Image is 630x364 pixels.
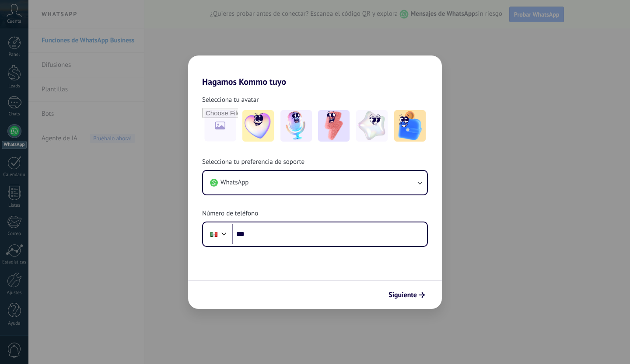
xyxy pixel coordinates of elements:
img: -1.jpeg [242,110,274,142]
span: Selecciona tu preferencia de soporte [202,158,304,166]
img: -2.jpeg [280,110,312,142]
button: Siguiente [385,288,429,302]
span: WhatsApp [220,178,248,187]
div: Mexico: + 52 [206,225,222,243]
span: Siguiente [388,292,417,298]
span: Selecciona tu avatar [202,96,259,104]
h2: Hagamos Kommo tuyo [188,55,442,87]
button: WhatsApp [203,171,427,194]
span: Número de teléfono [202,209,258,218]
img: -5.jpeg [394,110,426,142]
img: -4.jpeg [356,110,388,142]
img: -3.jpeg [318,110,350,142]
